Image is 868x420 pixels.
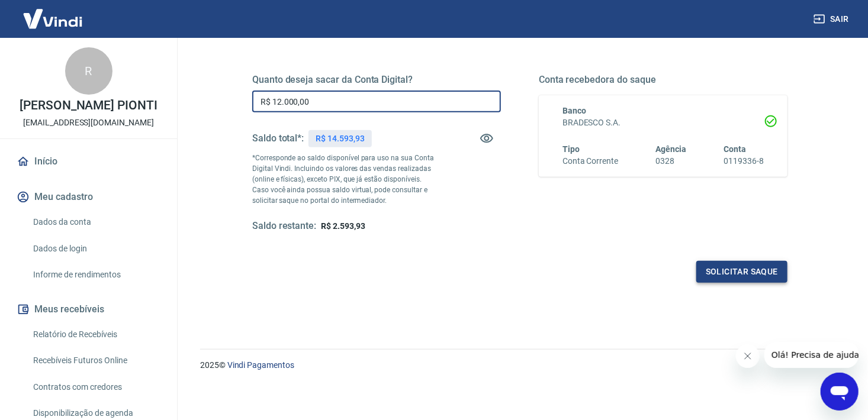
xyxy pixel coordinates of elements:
[562,144,580,154] span: Tipo
[252,74,501,86] h5: Quanto deseja sacar da Conta Digital?
[14,1,91,37] img: Vindi
[811,8,854,30] button: Sair
[28,210,163,234] a: Dados da conta
[656,144,687,154] span: Agência
[656,155,687,167] h6: 0328
[252,220,316,232] h5: Saldo restante:
[562,106,586,115] span: Banco
[821,373,859,411] iframe: Botão para abrir a janela de mensagens
[28,263,163,287] a: Informe de rendimentos
[562,117,764,129] h6: BRADESCO S.A.
[28,237,163,261] a: Dados de login
[14,296,163,322] button: Meus recebíveis
[539,74,787,86] h5: Conta recebedora do saque
[28,375,163,399] a: Contratos com credores
[28,348,163,373] a: Recebíveis Futuros Online
[724,155,764,167] h6: 0119336-8
[696,261,787,283] button: Solicitar saque
[23,117,154,129] p: [EMAIL_ADDRESS][DOMAIN_NAME]
[724,144,746,154] span: Conta
[7,8,99,18] span: Olá! Precisa de ajuda?
[227,360,294,370] a: Vindi Pagamentos
[65,47,112,95] div: R
[252,153,439,206] p: *Corresponde ao saldo disponível para uso na sua Conta Digital Vindi. Incluindo os valores das ve...
[20,99,157,112] p: [PERSON_NAME] PIONTI
[562,155,618,167] h6: Conta Corrente
[321,221,365,231] span: R$ 2.593,93
[28,322,163,347] a: Relatório de Recebíveis
[764,342,859,368] iframe: Mensagem da empresa
[200,359,840,371] p: 2025 ©
[316,133,364,145] p: R$ 14.593,93
[736,344,760,368] iframe: Fechar mensagem
[252,133,304,144] h5: Saldo total*:
[14,184,163,210] button: Meu cadastro
[14,148,163,175] a: Início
